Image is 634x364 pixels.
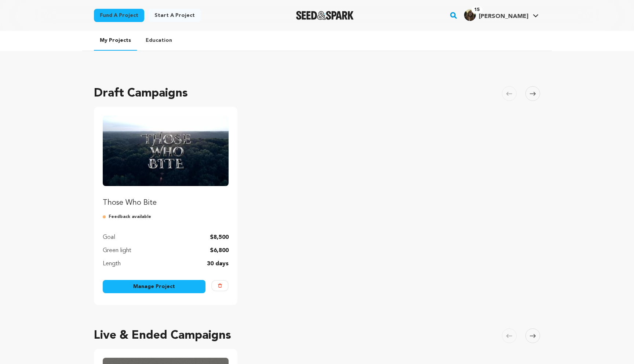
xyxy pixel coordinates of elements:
p: $8,500 [210,233,229,242]
span: Eliza L.'s Profile [463,8,540,23]
img: submitted-for-review.svg [103,214,109,220]
a: Fund a project [94,9,144,22]
a: Manage Project [103,280,205,293]
p: Feedback available [103,214,229,220]
p: $6,800 [210,246,229,255]
a: Fund Those Who Bite [103,116,229,208]
img: 88b727fcfa40ffaa.jpg [464,9,476,21]
p: Goal [103,233,115,242]
a: Seed&Spark Homepage [296,11,354,20]
p: Length [103,259,121,268]
div: Eliza L.'s Profile [464,9,528,21]
span: 15 [471,6,482,14]
p: Green light [103,246,131,255]
a: My Projects [94,31,137,51]
img: trash-empty.svg [218,284,222,288]
h2: Live & Ended Campaigns [94,327,231,345]
span: [PERSON_NAME] [479,14,528,19]
img: Seed&Spark Logo Dark Mode [296,11,354,20]
h2: Draft Campaigns [94,85,188,102]
p: 30 days [207,259,229,268]
a: Eliza L.'s Profile [463,8,540,21]
p: Those Who Bite [103,198,229,208]
a: Education [140,31,178,50]
a: Start a project [149,9,201,22]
